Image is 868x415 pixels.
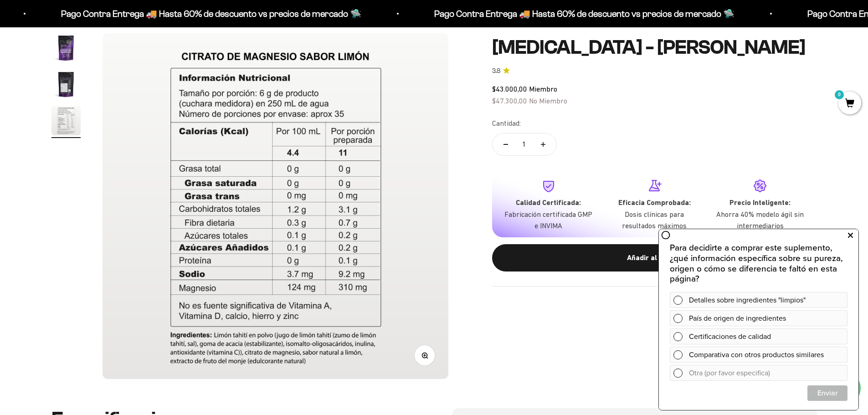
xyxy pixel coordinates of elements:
[51,33,81,65] button: Ir al artículo 1
[516,198,581,207] strong: Calidad Certificada:
[529,96,567,104] span: No Miembro
[492,36,817,58] h1: [MEDICAL_DATA] - [PERSON_NAME]
[714,208,806,231] p: Ahorra 40% modelo ágil sin intermediarios
[492,118,521,129] label: Cantidad:
[51,33,81,62] img: Citrato de Magnesio - Sabor Limón
[492,96,527,104] span: $47.300,00
[530,133,556,155] button: Aumentar cantidad
[103,33,448,379] img: Citrato de Magnesio - Sabor Limón
[838,99,861,109] a: 0
[51,106,81,135] img: Citrato de Magnesio - Sabor Limón
[492,244,817,272] button: Añadir al carrito
[510,252,799,264] div: Añadir al carrito
[51,106,81,138] button: Ir al artículo 3
[834,89,845,100] mark: 0
[51,70,81,99] img: Citrato de Magnesio - Sabor Limón
[493,133,519,155] button: Reducir cantidad
[729,198,791,207] strong: Precio Inteligente:
[492,66,817,76] a: 3.83.8 de 5.0 estrellas
[492,85,527,93] span: $43.000,00
[618,198,691,207] strong: Eficacia Comprobada:
[51,70,81,102] button: Ir al artículo 2
[60,6,360,21] p: Pago Contra Entrega 🚚 Hasta 60% de descuento vs precios de mercado 🛸
[503,208,594,231] p: Fabricación certificada GMP e INVIMA
[659,228,858,410] iframe: zigpoll-iframe
[609,208,700,231] p: Dosis clínicas para resultados máximos
[529,85,557,93] span: Miembro
[433,6,734,21] p: Pago Contra Entrega 🚚 Hasta 60% de descuento vs precios de mercado 🛸
[492,66,500,76] span: 3.8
